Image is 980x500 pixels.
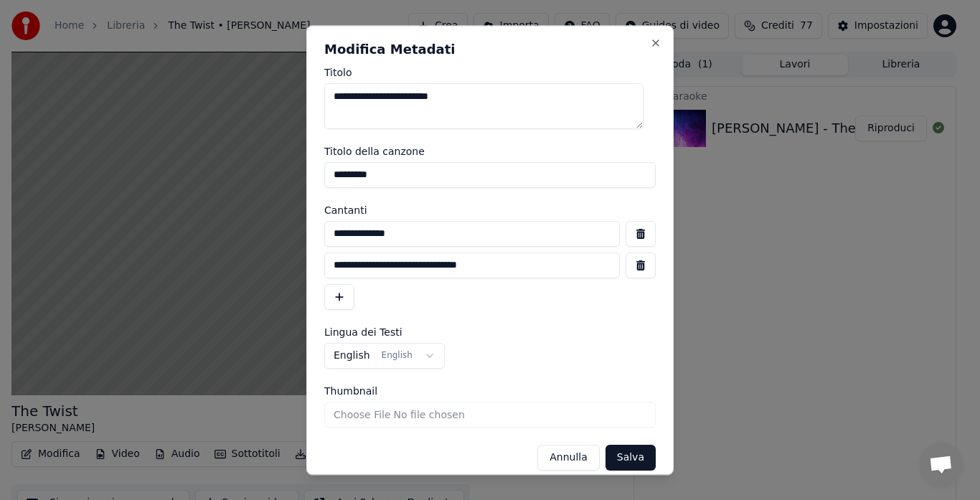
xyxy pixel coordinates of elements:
button: Annulla [537,445,600,471]
span: Thumbnail [324,386,377,396]
span: Lingua dei Testi [324,327,402,337]
label: Titolo della canzone [324,146,656,156]
label: Titolo [324,67,656,77]
button: Salva [606,445,656,471]
h2: Modifica Metadati [324,43,656,56]
label: Cantanti [324,205,656,215]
